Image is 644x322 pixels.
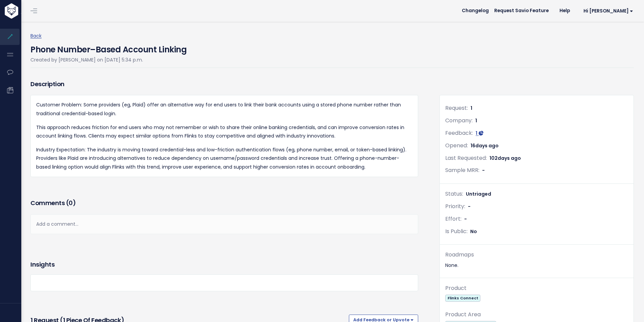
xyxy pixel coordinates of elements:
[36,146,412,171] p: Industry Expectation: The industry is moving toward credential-less and low-friction authenticati...
[445,202,465,210] span: Priority:
[445,250,628,260] div: Roadmaps
[445,166,479,174] span: Sample MRR:
[468,203,471,210] span: -
[583,8,633,14] span: Hi [PERSON_NAME]
[490,155,521,162] span: 102
[554,6,575,16] a: Help
[3,3,55,19] img: logo-white.9d6f32f41409.svg
[464,216,467,222] span: -
[470,228,477,235] span: No
[476,130,483,137] a: 1
[445,227,468,235] span: Is Public:
[30,198,418,208] h3: Comments ( )
[471,105,472,112] span: 1
[30,56,143,63] span: Created by [PERSON_NAME] on [DATE] 5:34 p.m.
[69,199,73,207] span: 0
[445,129,473,137] span: Feedback:
[30,32,42,39] a: Back
[36,101,412,118] p: Customer Problem: Some providers (eg, Plaid) offer an alternative way for end users to link their...
[30,214,418,234] div: Add a comment...
[445,154,487,162] span: Last Requested:
[471,142,499,149] span: 16
[445,104,468,112] span: Request:
[445,295,480,302] span: Flinks Connect
[445,190,463,198] span: Status:
[30,79,418,89] h3: Description
[475,142,499,149] span: days ago
[36,123,412,140] p: This approach reduces friction for end users who may not remember or wish to share their online b...
[489,6,554,16] a: Request Savio Feature
[482,167,485,174] span: -
[475,117,477,124] span: 1
[575,6,639,16] a: Hi [PERSON_NAME]
[466,191,491,197] span: Untriaged
[498,155,521,162] span: days ago
[445,142,468,149] span: Opened:
[462,8,489,13] span: Changelog
[476,130,477,137] span: 1
[30,40,187,56] h4: Phone Number–Based Account Linking
[445,310,628,320] div: Product Area
[445,215,461,223] span: Effort:
[445,117,473,124] span: Company:
[30,260,54,269] h3: Insights
[445,283,628,293] div: Product
[445,261,628,270] div: None.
